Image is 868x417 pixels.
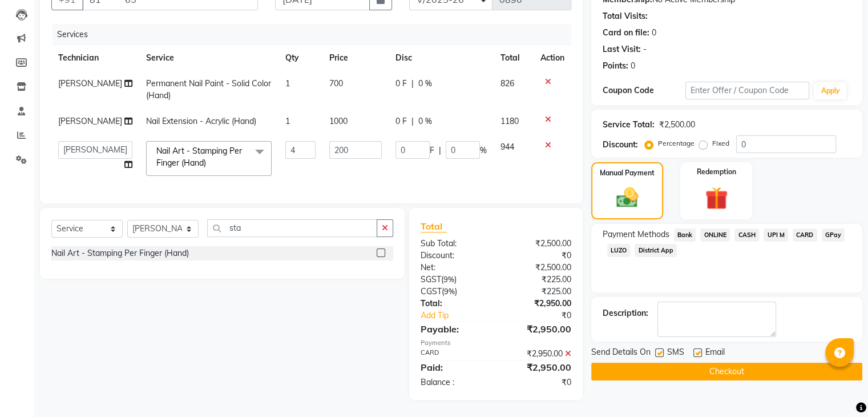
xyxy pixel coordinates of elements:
[500,116,519,126] span: 1180
[421,220,447,232] span: Total
[635,244,677,257] span: District App
[412,262,496,274] div: Net:
[674,228,696,242] span: Bank
[609,185,645,210] img: _cash.svg
[329,78,343,89] span: 700
[418,78,432,90] span: 0 %
[496,322,580,336] div: ₹2,950.00
[603,43,641,55] div: Last Visit:
[700,228,730,242] span: ONLINE
[412,360,496,374] div: Paid:
[411,115,414,127] span: |
[139,45,278,71] th: Service
[412,310,510,322] a: Add Tip
[500,78,514,89] span: 826
[412,250,496,262] div: Discount:
[285,116,290,126] span: 1
[421,338,571,348] div: Payments
[430,145,434,157] span: F
[206,158,211,168] a: x
[496,274,580,286] div: ₹225.00
[278,45,323,71] th: Qty
[389,45,494,71] th: Disc
[496,238,580,250] div: ₹2,500.00
[652,27,656,39] div: 0
[53,24,580,45] div: Services
[591,363,862,380] button: Checkout
[412,298,496,310] div: Total:
[734,228,759,242] span: CASH
[705,346,725,360] span: Email
[510,310,579,322] div: ₹0
[412,274,496,286] div: ( )
[496,250,580,262] div: ₹0
[322,45,389,71] th: Price
[698,184,735,212] img: _gift.svg
[603,85,685,97] div: Coupon Code
[603,60,628,72] div: Points:
[439,145,441,157] span: |
[496,348,580,360] div: ₹2,950.00
[496,298,580,310] div: ₹2,950.00
[412,322,496,336] div: Payable:
[814,82,846,99] button: Apply
[603,307,648,319] div: Description:
[51,247,189,259] div: Nail Art - Stamping Per Finger (Hand)
[496,286,580,298] div: ₹225.00
[412,348,496,360] div: CARD
[412,376,496,388] div: Balance :
[421,274,441,284] span: SGST
[411,78,414,90] span: |
[421,286,442,296] span: CGST
[395,115,407,127] span: 0 F
[659,119,695,131] div: ₹2,500.00
[496,360,580,374] div: ₹2,950.00
[685,82,810,99] input: Enter Offer / Coupon Code
[600,168,655,178] label: Manual Payment
[658,138,695,149] label: Percentage
[285,78,290,89] span: 1
[51,45,139,71] th: Technician
[603,10,648,22] div: Total Visits:
[418,115,432,127] span: 0 %
[207,219,377,237] input: Search or Scan
[146,116,256,126] span: Nail Extension - Acrylic (Hand)
[58,116,122,126] span: [PERSON_NAME]
[412,286,496,298] div: ( )
[412,238,496,250] div: Sub Total:
[603,139,638,151] div: Discount:
[496,262,580,274] div: ₹2,500.00
[793,228,817,242] span: CARD
[631,60,635,72] div: 0
[496,376,580,388] div: ₹0
[603,119,655,131] div: Service Total:
[697,167,736,177] label: Redemption
[156,146,242,168] span: Nail Art - Stamping Per Finger (Hand)
[494,45,534,71] th: Total
[591,346,651,360] span: Send Details On
[534,45,571,71] th: Action
[603,27,649,39] div: Card on file:
[667,346,684,360] span: SMS
[329,116,348,126] span: 1000
[764,228,788,242] span: UPI M
[712,138,729,149] label: Fixed
[58,78,122,89] span: [PERSON_NAME]
[480,145,487,157] span: %
[444,287,455,296] span: 9%
[822,228,845,242] span: GPay
[500,142,514,152] span: 944
[395,78,407,90] span: 0 F
[443,275,454,284] span: 9%
[146,78,271,101] span: Permanent Nail Paint - Solid Color (Hand)
[643,43,647,55] div: -
[603,228,669,240] span: Payment Methods
[607,244,631,257] span: LUZO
